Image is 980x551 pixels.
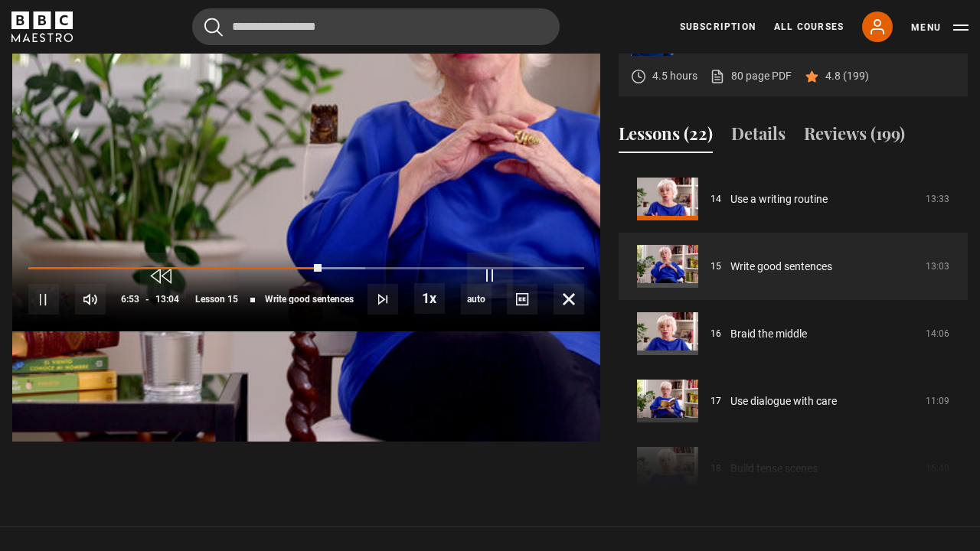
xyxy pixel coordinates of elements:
[414,283,445,314] button: Playback Rate
[774,20,844,34] a: All Courses
[204,18,223,37] button: Submit the search query
[730,393,837,409] a: Use dialogue with care
[12,1,600,331] video-js: Video Player
[911,20,969,35] button: Toggle navigation
[461,284,492,315] div: Current quality: 720p
[730,326,807,342] a: Braid the middle
[155,285,179,313] span: 13:04
[367,284,398,315] button: Next Lesson
[804,121,905,153] button: Reviews (199)
[652,68,697,84] p: 4.5 hours
[265,295,354,304] span: Write good sentences
[730,191,828,207] a: Use a writing routine
[619,121,713,153] button: Lessons (22)
[710,68,792,84] a: 80 page PDF
[75,284,106,315] button: Mute
[825,68,869,84] p: 4.8 (199)
[461,284,492,315] span: auto
[680,20,756,34] a: Subscription
[192,8,560,45] input: Search
[195,295,238,304] span: Lesson 15
[28,284,59,315] button: Pause
[554,284,584,315] button: Fullscreen
[730,259,832,275] a: Write good sentences
[731,121,786,153] button: Details
[121,285,139,313] span: 6:53
[11,11,73,42] svg: BBC Maestro
[507,284,537,315] button: Captions
[28,267,584,270] div: Progress Bar
[145,294,149,305] span: -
